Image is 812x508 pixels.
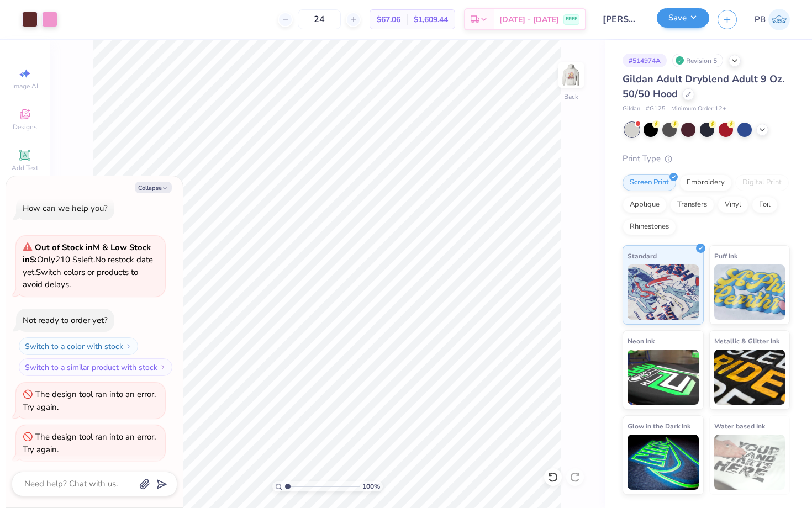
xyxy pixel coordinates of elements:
div: Foil [752,197,778,213]
img: Puff Ink [714,264,785,320]
span: # G125 [646,104,666,114]
span: Only 210 Ss left. Switch colors or products to avoid delays. [23,242,153,290]
div: Screen Print [623,174,676,191]
div: Print Type [623,152,790,165]
img: Glow in the Dark Ink [628,435,699,490]
span: Puff Ink [714,250,737,262]
img: Back [560,64,582,86]
img: Standard [628,264,699,320]
span: PB [755,13,766,26]
span: Standard [628,250,657,262]
span: FREE [566,15,577,23]
div: Rhinestones [623,219,676,235]
button: Save [657,8,709,28]
span: Gildan [623,104,640,114]
img: Switch to a similar product with stock [160,364,166,371]
span: 100 % [362,481,380,491]
input: – – [298,9,341,29]
img: Neon Ink [628,350,699,405]
a: PB [755,9,790,30]
span: Image AI [12,82,38,91]
input: Untitled Design [594,8,648,30]
div: The design tool ran into an error. Try again. [23,389,156,412]
span: Designs [13,123,37,131]
span: Glow in the Dark Ink [628,420,690,432]
div: Vinyl [718,197,748,213]
span: Gildan Adult Dryblend Adult 9 Oz. 50/50 Hood [623,72,784,100]
img: Paridhi Bajaj [768,9,790,30]
span: Minimum Order: 12 + [671,104,726,114]
div: Not ready to order yet? [23,315,108,326]
span: $67.06 [377,14,400,25]
div: Revision 5 [672,54,723,67]
span: $1,609.44 [414,14,448,25]
button: Collapse [135,182,172,193]
img: Water based Ink [714,435,785,490]
div: # 514974A [623,54,667,67]
strong: Out of Stock in M [35,242,102,253]
div: Embroidery [679,174,732,191]
span: Neon Ink [628,335,655,347]
span: Metallic & Glitter Ink [714,335,779,347]
span: No restock date yet. [23,254,153,278]
span: Water based Ink [714,420,765,432]
button: Switch to a similar product with stock [19,358,172,376]
span: [DATE] - [DATE] [499,14,559,25]
div: Digital Print [735,174,789,191]
div: The design tool ran into an error. Try again. [23,431,156,455]
img: Metallic & Glitter Ink [714,350,785,405]
div: Transfers [670,197,714,213]
div: Applique [623,197,667,213]
span: Add Text [12,163,38,172]
div: Back [564,92,578,102]
div: How can we help you? [23,203,108,214]
button: Switch to a color with stock [19,337,138,355]
img: Switch to a color with stock [125,343,132,350]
